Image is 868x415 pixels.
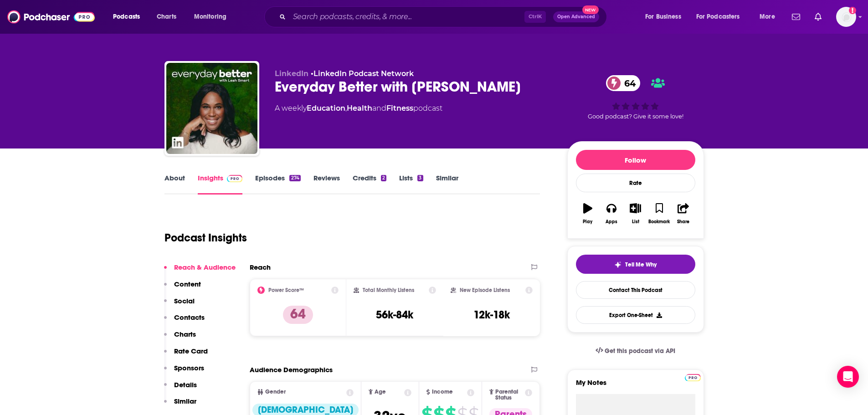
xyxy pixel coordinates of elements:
span: For Podcasters [696,10,740,23]
img: tell me why sparkle [614,261,621,268]
button: open menu [690,10,753,24]
div: 64Good podcast? Give it some love! [567,69,704,126]
a: Health [347,104,372,113]
p: Content [174,280,201,288]
button: List [623,197,647,230]
a: Reviews [313,174,340,195]
span: Age [375,389,386,395]
button: Contacts [164,313,205,330]
a: 64 [606,75,640,91]
button: open menu [639,10,693,24]
p: Rate Card [174,347,208,355]
h2: New Episode Listens [460,287,510,293]
button: Reach & Audience [164,263,236,280]
div: 3 [417,175,423,181]
a: LinkedIn Podcast Network [313,69,414,78]
button: tell me why sparkleTell Me Why [576,255,695,274]
span: Logged in as RiverheadPublicity [836,7,856,27]
button: Export One-Sheet [576,306,695,324]
a: Get this podcast via API [588,340,683,362]
span: Get this podcast via API [605,347,675,355]
span: Tell Me Why [625,261,657,268]
a: Lists3 [399,174,423,195]
a: Contact This Podcast [576,281,695,299]
a: Credits2 [353,174,386,195]
a: Charts [151,10,182,24]
button: Charts [164,330,196,347]
h3: 56k-84k [376,308,413,322]
p: Contacts [174,313,205,322]
button: Play [576,197,600,230]
p: 64 [283,306,313,324]
p: Social [174,297,195,305]
img: Podchaser Pro [227,175,243,182]
a: Show notifications dropdown [811,9,825,25]
span: New [582,5,599,14]
div: 274 [289,175,300,181]
div: Rate [576,174,695,192]
span: Charts [157,10,176,23]
button: Open AdvancedNew [553,11,599,22]
h3: 12k-18k [473,308,510,322]
button: Similar [164,397,196,414]
h2: Audience Demographics [250,365,333,374]
span: Income [432,389,453,395]
div: A weekly podcast [275,103,442,114]
span: For Business [645,10,681,23]
a: Pro website [685,373,701,381]
a: Education [307,104,345,113]
div: Play [583,219,592,225]
span: More [760,10,775,23]
p: Charts [174,330,196,338]
img: Podchaser - Follow, Share and Rate Podcasts [7,8,95,26]
svg: Add a profile image [849,7,856,14]
div: Open Intercom Messenger [837,366,859,388]
img: Podchaser Pro [685,374,701,381]
span: LinkedIn [275,69,308,78]
div: 2 [381,175,386,181]
button: Apps [600,197,623,230]
label: My Notes [576,378,695,394]
a: Episodes274 [255,174,300,195]
h1: Podcast Insights [164,231,247,245]
span: 64 [615,75,640,91]
button: Rate Card [164,347,208,364]
button: open menu [188,10,238,24]
p: Similar [174,397,196,405]
img: Everyday Better with Leah Smart [166,63,257,154]
div: Share [677,219,689,225]
span: Gender [265,389,286,395]
p: Reach & Audience [174,263,236,272]
button: open menu [753,10,786,24]
button: Content [164,280,201,297]
h2: Reach [250,263,271,272]
span: Podcasts [113,10,140,23]
button: Share [671,197,695,230]
button: Details [164,380,197,397]
a: About [164,174,185,195]
span: Good podcast? Give it some love! [588,113,683,120]
span: Open Advanced [557,15,595,19]
span: Monitoring [194,10,226,23]
button: open menu [107,10,152,24]
span: Ctrl K [524,11,546,23]
input: Search podcasts, credits, & more... [289,10,524,24]
a: InsightsPodchaser Pro [198,174,243,195]
button: Bookmark [647,197,671,230]
a: Similar [436,174,458,195]
div: List [632,219,639,225]
h2: Power Score™ [268,287,304,293]
a: Fitness [386,104,413,113]
button: Show profile menu [836,7,856,27]
p: Sponsors [174,364,204,372]
button: Sponsors [164,364,204,380]
div: Search podcasts, credits, & more... [273,6,616,27]
div: Bookmark [648,219,670,225]
a: Show notifications dropdown [788,9,804,25]
button: Follow [576,150,695,170]
span: and [372,104,386,113]
span: , [345,104,347,113]
img: User Profile [836,7,856,27]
